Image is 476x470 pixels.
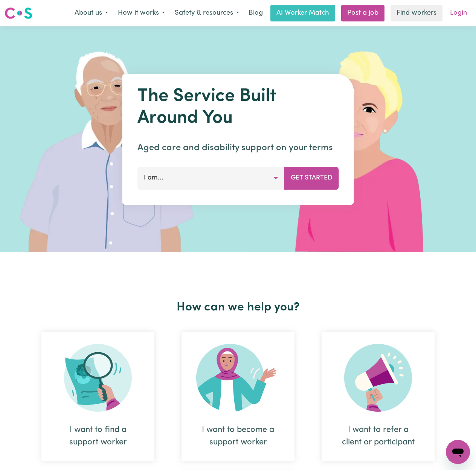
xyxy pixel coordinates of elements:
p: Aged care and disability support on your terms [137,141,339,155]
img: Careseekers logo [5,6,32,20]
h2: How can we help you? [28,300,448,315]
div: I want to refer a client or participant [340,424,416,449]
button: I am... [137,167,285,189]
button: How it works [113,5,170,21]
img: Refer [344,344,412,412]
div: I want to find a support worker [59,424,136,449]
a: AI Worker Match [270,5,335,21]
a: Login [445,5,471,21]
div: I want to become a support worker [182,332,294,461]
div: I want to become a support worker [200,424,276,449]
iframe: Button to launch messaging window [446,440,470,464]
div: I want to find a support worker [41,332,154,461]
button: About us [70,5,113,21]
a: Careseekers logo [5,5,32,22]
button: Safety & resources [170,5,244,21]
img: Search [64,344,132,412]
img: Become Worker [196,344,280,412]
a: Find workers [391,5,442,21]
div: I want to refer a client or participant [322,332,435,461]
button: Get Started [284,167,339,189]
a: Post a job [341,5,384,21]
h1: The Service Built Around You [137,86,339,129]
a: Blog [244,5,267,21]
